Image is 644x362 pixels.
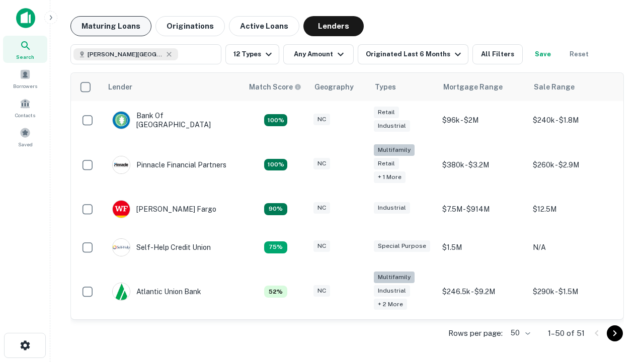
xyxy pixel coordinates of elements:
[113,201,130,218] img: picture
[113,283,130,300] img: picture
[528,228,618,266] td: N/A
[366,48,464,60] div: Originated Last 6 Months
[264,286,287,298] div: Matching Properties: 7, hasApolloMatch: undefined
[374,202,410,214] div: Industrial
[374,158,399,169] div: Retail
[437,139,528,190] td: $380k - $3.2M
[437,190,528,228] td: $7.5M - $914M
[374,144,415,156] div: Multifamily
[374,299,407,310] div: + 2 more
[112,156,226,174] div: Pinnacle Financial Partners
[249,81,299,93] h6: Match Score
[437,73,528,101] th: Mortgage Range
[229,16,299,36] button: Active Loans
[3,123,47,150] a: Saved
[313,240,330,252] div: NC
[358,44,468,64] button: Originated Last 6 Months
[374,120,410,132] div: Industrial
[563,44,595,64] button: Reset
[16,53,34,61] span: Search
[527,44,559,64] button: Save your search to get updates of matches that match your search criteria.
[528,190,618,228] td: $12.5M
[507,326,532,340] div: 50
[369,73,437,101] th: Types
[303,16,364,36] button: Lenders
[112,111,233,129] div: Bank Of [GEOGRAPHIC_DATA]
[113,239,130,256] img: picture
[112,283,201,301] div: Atlantic Union Bank
[3,94,47,121] a: Contacts
[313,285,330,297] div: NC
[374,285,410,297] div: Industrial
[313,114,330,125] div: NC
[15,111,35,119] span: Contacts
[3,36,47,63] a: Search
[313,158,330,169] div: NC
[283,44,354,64] button: Any Amount
[70,16,151,36] button: Maturing Loans
[3,65,47,92] a: Borrowers
[528,266,618,317] td: $290k - $1.5M
[264,159,287,171] div: Matching Properties: 24, hasApolloMatch: undefined
[607,325,623,341] button: Go to next page
[548,327,585,339] p: 1–50 of 51
[313,202,330,214] div: NC
[534,81,575,93] div: Sale Range
[18,140,33,148] span: Saved
[443,81,503,93] div: Mortgage Range
[314,81,354,93] div: Geography
[528,73,618,101] th: Sale Range
[243,73,308,101] th: Capitalize uses an advanced AI algorithm to match your search with the best lender. The match sco...
[528,101,618,139] td: $240k - $1.8M
[112,238,211,256] div: Self-help Credit Union
[374,271,415,283] div: Multifamily
[102,73,243,101] th: Lender
[308,73,369,101] th: Geography
[155,16,225,36] button: Originations
[472,44,523,64] button: All Filters
[113,112,130,129] img: picture
[374,171,406,183] div: + 1 more
[113,156,130,173] img: picture
[375,81,396,93] div: Types
[374,240,430,252] div: Special Purpose
[16,8,35,28] img: capitalize-icon.png
[88,50,163,59] span: [PERSON_NAME][GEOGRAPHIC_DATA], [GEOGRAPHIC_DATA]
[437,266,528,317] td: $246.5k - $9.2M
[264,114,287,126] div: Matching Properties: 14, hasApolloMatch: undefined
[264,241,287,253] div: Matching Properties: 10, hasApolloMatch: undefined
[437,101,528,139] td: $96k - $2M
[112,200,216,218] div: [PERSON_NAME] Fargo
[225,44,279,64] button: 12 Types
[448,327,503,339] p: Rows per page:
[594,282,644,330] iframe: Chat Widget
[528,139,618,190] td: $260k - $2.9M
[13,82,37,90] span: Borrowers
[264,203,287,215] div: Matching Properties: 12, hasApolloMatch: undefined
[108,81,132,93] div: Lender
[374,107,399,118] div: Retail
[437,228,528,266] td: $1.5M
[249,81,301,93] div: Capitalize uses an advanced AI algorithm to match your search with the best lender. The match sco...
